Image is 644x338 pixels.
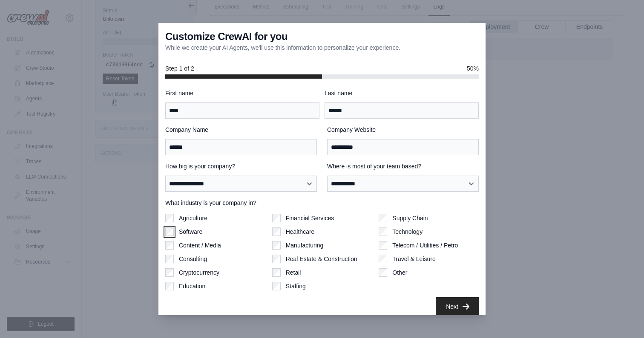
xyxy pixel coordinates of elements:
[165,199,479,207] label: What industry is your company in?
[286,268,301,277] label: Retail
[286,227,315,236] label: Healthcare
[392,255,435,263] label: Travel & Leisure
[179,255,207,263] label: Consulting
[327,162,479,170] label: Where is most of your team based?
[392,214,428,222] label: Supply Chain
[165,162,317,170] label: How big is your company?
[327,125,479,134] label: Company Website
[392,227,423,236] label: Technology
[179,268,219,277] label: Cryptocurrency
[165,89,319,97] label: First name
[467,64,479,73] span: 50%
[179,214,207,222] label: Agriculture
[286,214,334,222] label: Financial Services
[325,89,479,97] label: Last name
[286,241,324,250] label: Manufacturing
[392,241,458,250] label: Telecom / Utilities / Petro
[179,241,221,250] label: Content / Media
[436,297,479,316] button: Next
[392,268,407,277] label: Other
[165,64,194,73] span: Step 1 of 2
[165,125,317,134] label: Company Name
[165,30,287,43] h3: Customize CrewAI for you
[179,227,202,236] label: Software
[165,43,400,52] p: While we create your AI Agents, we'll use this information to personalize your experience.
[286,282,306,290] label: Staffing
[286,255,357,263] label: Real Estate & Construction
[179,282,205,290] label: Education
[601,297,644,338] iframe: Chat Widget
